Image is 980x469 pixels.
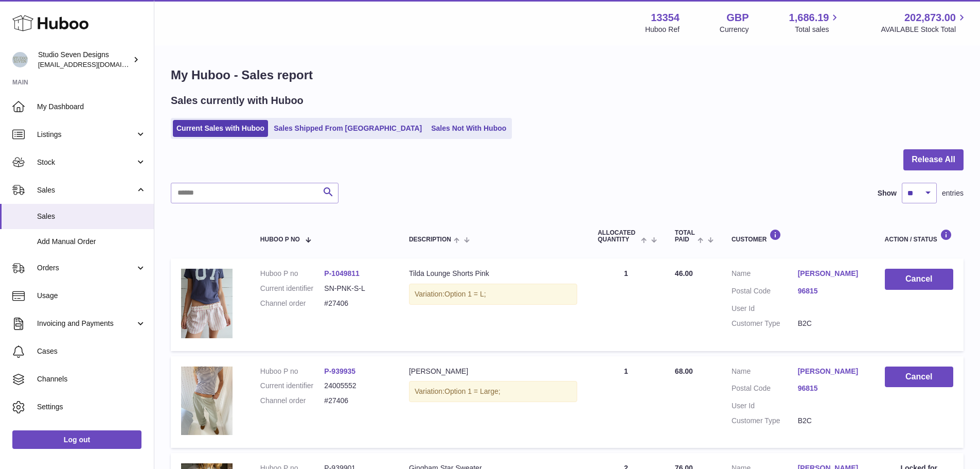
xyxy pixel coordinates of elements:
dt: Name [732,269,798,281]
span: Listings [37,130,135,140]
span: My Dashboard [37,102,146,112]
span: Total sales [795,25,841,34]
span: 1,686.19 [789,11,829,25]
dd: #27406 [324,299,388,308]
img: 56.png [181,269,233,338]
a: 202,873.00 AVAILABLE Stock Total [881,11,968,34]
span: AVAILABLE Stock Total [881,25,968,34]
dt: Name [732,367,798,379]
dt: Huboo P no [260,269,325,279]
div: Action / Status [885,229,953,243]
span: Usage [37,291,146,301]
a: Current Sales with Huboo [173,120,268,137]
a: Sales Not With Huboo [427,120,510,137]
dt: Current identifier [260,381,325,391]
span: Huboo P no [260,236,300,243]
strong: 13354 [651,11,680,25]
div: Variation: [409,284,577,305]
span: Option 1 = Large; [444,387,501,395]
div: Variation: [409,381,577,402]
a: [PERSON_NAME] [798,367,864,376]
span: 68.00 [675,367,693,375]
a: [PERSON_NAME] [798,269,864,279]
span: Stock [37,158,135,167]
span: Settings [37,402,146,412]
td: 1 [587,356,665,448]
div: Customer [732,229,864,243]
a: P-939935 [324,367,355,375]
dd: SN-PNK-S-L [324,284,388,293]
label: Show [878,188,897,198]
dd: B2C [798,416,864,426]
button: Cancel [885,367,953,388]
img: internalAdmin-13354@internal.huboo.com [12,52,28,67]
div: Studio Seven Designs [38,50,131,70]
span: entries [942,188,964,198]
span: Sales [37,212,146,221]
span: Option 1 = L; [444,290,486,298]
dt: Channel order [260,299,325,308]
a: Sales Shipped From [GEOGRAPHIC_DATA] [270,120,425,137]
div: Huboo Ref [645,25,680,34]
a: Log out [12,430,141,449]
dt: Current identifier [260,284,325,293]
dt: User Id [732,304,798,314]
a: 96815 [798,384,864,393]
dt: Channel order [260,396,325,406]
span: Invoicing and Payments [37,319,135,328]
span: Cases [37,346,146,356]
dt: Customer Type [732,416,798,426]
strong: GBP [726,11,749,25]
dd: 24005552 [324,381,388,391]
dt: Huboo P no [260,367,325,376]
a: 1,686.19 Total sales [789,11,841,34]
span: Description [409,236,451,243]
span: Sales [37,185,135,195]
span: Orders [37,263,135,273]
button: Release All [903,149,964,170]
span: 46.00 [675,269,693,277]
div: Tilda Lounge Shorts Pink [409,269,577,279]
a: P-1049811 [324,269,360,277]
dt: Postal Code [732,384,798,396]
span: 202,873.00 [904,11,956,25]
a: 96815 [798,286,864,296]
h2: Sales currently with Huboo [171,94,304,108]
button: Cancel [885,269,953,290]
div: [PERSON_NAME] [409,367,577,376]
dt: Customer Type [732,319,798,328]
span: Channels [37,374,146,384]
dd: B2C [798,319,864,328]
td: 1 [587,258,665,351]
div: Currency [720,25,749,34]
span: ALLOCATED Quantity [598,230,638,243]
dt: User Id [732,401,798,411]
span: [EMAIL_ADDRESS][DOMAIN_NAME] [38,60,151,68]
span: Total paid [675,230,695,243]
dt: Postal Code [732,286,798,299]
span: Add Manual Order [37,237,146,247]
img: IMG_3784.jpg [181,367,233,435]
dd: #27406 [324,396,388,406]
h1: My Huboo - Sales report [171,67,964,83]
